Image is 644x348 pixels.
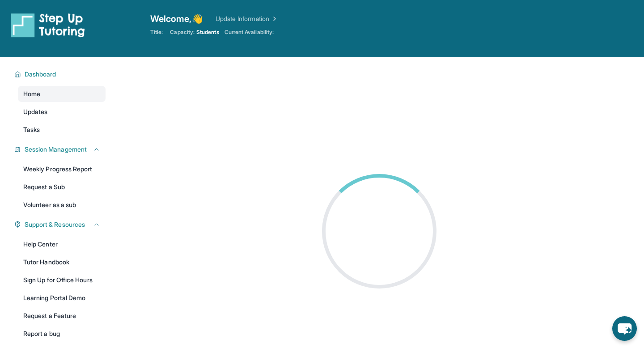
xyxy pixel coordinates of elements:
[612,316,637,341] button: chat-button
[18,179,106,195] a: Request a Sub
[18,236,106,252] a: Help Center
[150,29,163,36] span: Title:
[18,86,106,102] a: Home
[11,13,85,38] img: logo
[18,161,106,177] a: Weekly Progress Report
[25,70,56,79] span: Dashboard
[18,308,106,324] a: Request a Feature
[18,254,106,270] a: Tutor Handbook
[18,290,106,306] a: Learning Portal Demo
[18,326,106,342] a: Report a bug
[21,145,100,154] button: Session Management
[21,220,100,229] button: Support & Resources
[216,14,278,23] a: Update Information
[23,89,40,98] span: Home
[21,70,100,79] button: Dashboard
[18,122,106,138] a: Tasks
[18,272,106,288] a: Sign Up for Office Hours
[18,104,106,120] a: Updates
[150,13,203,25] span: Welcome, 👋
[18,197,106,213] a: Volunteer as a sub
[23,107,48,116] span: Updates
[25,220,85,229] span: Support & Resources
[225,29,274,36] span: Current Availability:
[196,29,219,36] span: Students
[23,125,40,134] span: Tasks
[170,29,195,36] span: Capacity:
[25,145,87,154] span: Session Management
[269,14,278,23] img: Chevron Right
